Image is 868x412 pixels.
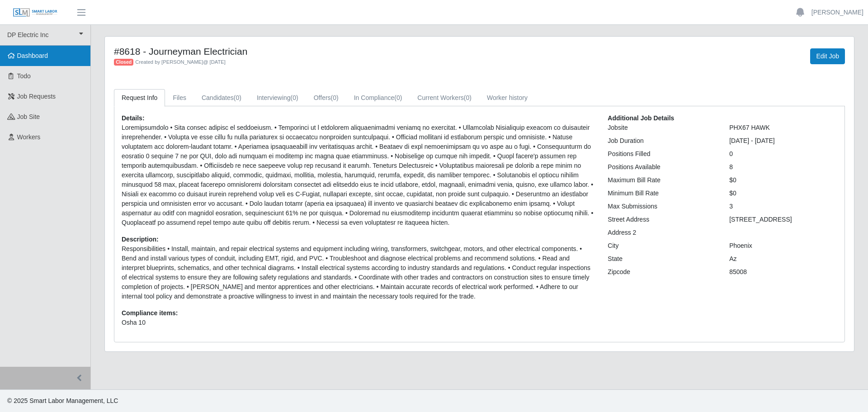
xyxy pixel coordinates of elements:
div: Az [722,254,844,264]
div: Jobsite [601,123,722,133]
b: Details: [122,114,145,122]
div: 85008 [722,267,844,277]
span: Todo [17,72,31,80]
a: Current Workers [410,89,479,107]
img: SLM Logo [13,8,58,18]
span: (0) [291,94,298,101]
div: $0 [722,175,844,185]
a: Files [165,89,194,107]
li: Osha 10 [122,318,594,327]
div: Positions Filled [601,149,722,159]
a: Interviewing [249,89,306,107]
span: © 2025 Smart Labor Management, LLC [7,397,118,404]
div: Maximum Bill Rate [601,175,722,185]
div: $0 [722,189,844,198]
a: In Compliance [346,89,410,107]
div: Address 2 [601,228,722,237]
a: Candidates [194,89,249,107]
h4: #8618 - Journeyman Electrician [114,46,535,57]
span: job site [17,113,40,120]
a: Edit Job [810,48,845,64]
span: Created by [PERSON_NAME] @ [DATE] [135,59,226,65]
div: 8 [722,162,844,172]
p: Loremipsumdolo • Sita consec adipisc el seddoeiusm. • Temporinci ut l etdolorem aliquaenimadmi ve... [122,123,594,227]
a: [PERSON_NAME] [811,8,863,17]
b: Compliance items: [122,309,178,317]
div: Street Address [601,215,722,224]
div: [DATE] - [DATE] [722,136,844,146]
span: (0) [331,94,339,101]
span: Dashboard [17,52,48,59]
span: Closed [114,59,133,66]
span: (0) [394,94,402,101]
div: Minimum Bill Rate [601,189,722,198]
a: Offers [306,89,346,107]
div: [STREET_ADDRESS] [722,215,844,224]
div: 0 [722,149,844,159]
span: (0) [234,94,241,101]
p: Responsibilities • Install, maintain, and repair electrical systems and equipment including wirin... [122,244,594,301]
a: Worker history [479,89,535,107]
div: PHX67 HAWK [722,123,844,133]
div: 3 [722,202,844,211]
a: Request Info [114,89,165,107]
span: Workers [17,133,41,141]
div: Positions Available [601,162,722,172]
span: (0) [464,94,472,101]
b: Additional Job Details [608,114,674,122]
div: Job Duration [601,136,722,146]
div: Phoenix [722,241,844,251]
div: Zipcode [601,267,722,277]
span: Job Requests [17,93,56,100]
div: City [601,241,722,251]
div: Max Submissions [601,202,722,211]
div: State [601,254,722,264]
b: Description: [122,236,159,243]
